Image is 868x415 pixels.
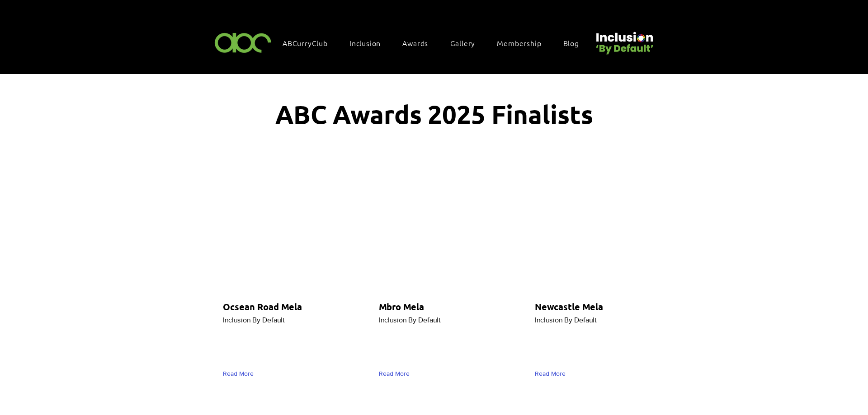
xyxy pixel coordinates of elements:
[379,316,441,324] span: Inclusion By Default
[379,369,410,378] span: Read More
[492,33,555,52] a: Membership
[223,301,302,312] span: Ocsean Road Mela
[345,33,394,52] div: Inclusion
[535,316,597,324] span: Inclusion By Default
[535,366,570,382] a: Read More
[223,316,285,324] span: Inclusion By Default
[563,38,579,48] span: Blog
[559,33,593,52] a: Blog
[278,33,593,52] nav: Site
[535,369,566,378] span: Read More
[223,369,254,378] span: Read More
[379,301,424,312] span: Mbro Mela
[223,366,258,382] a: Read More
[379,366,414,382] a: Read More
[283,38,328,48] span: ABCurryClub
[349,38,381,48] span: Inclusion
[275,98,593,130] span: ABC Awards 2025 Finalists
[535,301,603,312] span: Newcastle Mela
[497,38,541,48] span: Membership
[450,38,476,48] span: Gallery
[398,33,442,52] div: Awards
[278,33,341,52] a: ABCurryClub
[446,33,489,52] a: Gallery
[212,29,274,56] img: ABC-Logo-Blank-Background-01-01-2.png
[593,24,655,56] img: Untitled design (22).png
[402,38,428,48] span: Awards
